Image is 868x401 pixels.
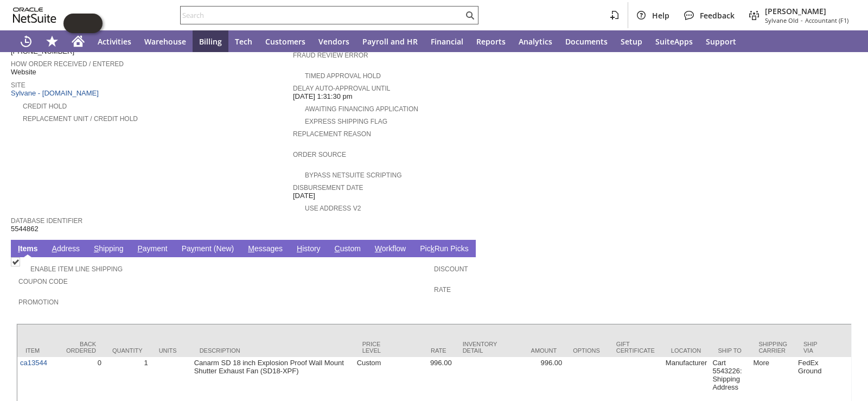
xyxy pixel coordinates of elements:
span: Accountant (F1) [805,16,848,24]
a: Shipping [91,244,126,254]
div: Ship Via [803,341,828,354]
a: Messages [245,244,285,254]
span: Billing [199,36,222,47]
span: Website [11,68,36,77]
a: Support [699,30,743,52]
div: Quantity [112,347,143,354]
span: Activities [98,36,131,47]
a: Discount [434,265,468,273]
a: Enable Item Line Shipping [30,265,123,273]
a: History [294,244,323,254]
a: Replacement reason [293,130,371,138]
span: Vendors [318,36,349,47]
a: Payroll and HR [356,30,424,52]
a: Promotion [18,298,59,306]
span: I [18,244,20,253]
span: Reports [476,36,506,47]
a: Database Identifier [11,217,82,225]
svg: Search [463,9,476,22]
a: Customers [259,30,312,52]
span: Documents [565,36,608,47]
a: Coupon Code [18,278,68,285]
span: k [431,244,435,253]
span: Support [706,36,736,47]
a: Disbursement Date [293,184,363,192]
span: S [94,244,99,253]
span: 5544862 [11,225,39,233]
span: - [801,16,803,24]
span: Sylvane Old [765,16,799,24]
input: Search [181,9,463,22]
a: Warehouse [138,30,193,52]
a: Rate [434,286,451,294]
a: Payment (New) [179,244,237,254]
a: Delay Auto-Approval Until [293,85,390,92]
span: SuiteApps [655,36,693,47]
a: ca13544 [20,359,47,367]
a: Documents [559,30,614,52]
span: Setup [621,36,642,47]
a: Express Shipping Flag [305,118,387,125]
a: Tech [228,30,259,52]
div: Options [573,347,600,354]
div: Amount [513,347,557,354]
a: Unrolled view on [838,242,851,255]
div: Item [25,347,50,354]
div: Units [159,347,183,354]
div: Inventory Detail [463,341,497,354]
iframe: Click here to launch Oracle Guided Learning Help Panel [63,14,103,33]
span: [DATE] 1:31:30 pm [293,92,353,101]
div: Shipping Carrier [758,341,787,354]
span: P [137,244,142,253]
a: Workflow [372,244,409,254]
img: Checked [11,257,20,266]
a: Use Address V2 [305,205,361,212]
a: SuiteApps [649,30,699,52]
span: A [52,244,57,253]
div: Description [200,347,346,354]
span: M [248,244,254,253]
span: Oracle Guided Learning Widget. To move around, please hold and drag [83,14,103,33]
span: H [297,244,302,253]
svg: Home [72,35,85,48]
svg: Shortcuts [46,35,59,48]
a: Vendors [312,30,356,52]
a: Timed Approval Hold [305,72,381,80]
div: Ship To [718,347,742,354]
span: Feedback [700,10,735,21]
div: Gift Certificate [616,341,655,354]
a: Setup [614,30,649,52]
div: Location [671,347,702,354]
svg: Recent Records [20,35,33,48]
a: Payment [135,244,170,254]
div: Shortcuts [39,30,65,52]
a: Awaiting Financing Application [305,105,418,113]
a: Sylvane - [DOMAIN_NAME] [11,89,101,97]
span: Analytics [519,36,552,47]
a: Address [49,244,82,254]
a: Activities [91,30,138,52]
span: C [335,244,340,253]
div: Rate [403,347,446,354]
span: Customers [265,36,305,47]
a: Bypass NetSuite Scripting [305,171,401,179]
div: Price Level [362,341,387,354]
a: Recent Records [13,30,39,52]
a: Billing [193,30,228,52]
a: Site [11,81,25,89]
a: Analytics [512,30,559,52]
span: Help [652,10,669,21]
span: Tech [235,36,252,47]
a: Custom [332,244,363,254]
a: Financial [424,30,470,52]
span: Financial [431,36,463,47]
a: Items [15,244,41,254]
a: Fraud Review Error [293,52,368,59]
a: Order Source [293,151,346,158]
a: How Order Received / Entered [11,60,124,68]
span: W [375,244,382,253]
div: Back Ordered [66,341,96,354]
a: Home [65,30,91,52]
span: [DATE] [293,192,315,200]
span: y [191,244,195,253]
